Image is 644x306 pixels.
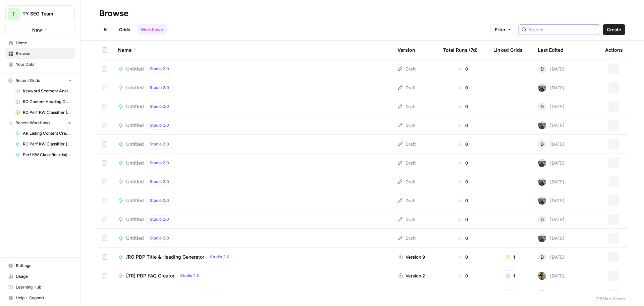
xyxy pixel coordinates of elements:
[541,141,544,147] span: D
[118,215,387,223] a: UntitledStudio 2.0
[538,140,565,148] div: [DATE]
[15,78,40,84] span: Recent Grids
[23,141,72,147] span: RO Perf KW Classifier [Anil]
[538,121,565,129] div: [DATE]
[443,65,483,72] div: 0
[443,272,483,279] div: 0
[5,293,75,303] button: Help + Support
[443,216,483,223] div: 0
[538,102,565,111] div: [DATE]
[495,26,505,33] span: Filter
[150,179,169,185] span: Studio 2.0
[16,284,72,290] span: Learning Hub
[538,178,546,186] img: gw1sx2voaue3qv6n9g0ogtx49w3o
[16,273,72,279] span: Usage
[443,197,483,204] div: 0
[538,84,565,92] div: [DATE]
[5,271,75,282] a: Usage
[538,253,565,261] div: [DATE]
[118,159,387,167] a: UntitledStudio 2.0
[118,272,387,280] a: [TR] PDP FAQ CreatorStudio 2.0
[607,26,621,33] span: Create
[443,84,483,91] div: 0
[126,235,144,242] span: Untitled
[126,178,144,185] span: Untitled
[23,88,72,94] span: Keyword Segment Analyser Grid
[501,289,520,300] button: 1
[5,59,75,70] a: Your Data
[12,86,75,96] a: Keyword Segment Analyser Grid
[150,103,169,110] span: Studio 2.0
[443,254,483,260] div: 0
[126,65,144,72] span: Untitled
[115,24,134,35] a: Grids
[397,178,416,185] div: Draft
[137,24,167,35] a: Workflows
[538,121,546,129] img: gw1sx2voaue3qv6n9g0ogtx49w3o
[397,41,415,59] div: Version
[596,295,625,302] div: 118 Workflows
[150,66,169,72] span: Studio 2.0
[150,141,169,147] span: Studio 2.0
[541,254,544,260] span: D
[5,25,75,35] button: New
[5,282,75,293] a: Learning Hub
[538,234,565,242] div: [DATE]
[118,291,387,299] a: [TR] SEO PDP Content CreationStudio 2.0
[12,96,75,107] a: RO Content Heading Creation Grid
[538,65,565,73] div: [DATE]
[538,234,546,242] img: gw1sx2voaue3qv6n9g0ogtx49w3o
[150,235,169,241] span: Studio 2.0
[5,76,75,86] button: Recent Grids
[397,160,416,166] div: Draft
[397,122,416,129] div: Draft
[443,41,478,59] div: Total Runs (7d)
[538,291,565,299] div: [DATE]
[150,122,169,128] span: Studio 2.0
[397,272,425,279] div: Version 2
[12,10,15,18] span: T
[150,198,169,204] span: Studio 2.0
[12,139,75,149] a: RO Perf KW Classifier [Anil]
[538,272,546,280] img: qq2rv3o47c9jtr97g6zjqk3rl5v9
[443,103,483,110] div: 0
[443,235,483,242] div: 0
[118,253,387,261] a: /RO PDP Title & Heading GeneratorStudio 2.0
[443,160,483,166] div: 0
[538,272,565,280] div: [DATE]
[118,41,387,59] div: Name
[12,149,75,160] a: Perf KW Classifier (doğuş)
[5,48,75,59] a: Browse
[118,121,387,129] a: UntitledStudio 2.0
[118,196,387,205] a: UntitledStudio 2.0
[541,103,544,110] span: D
[397,84,416,91] div: Draft
[12,107,75,118] a: RO Perf KW Classifier [Anil] Grid
[490,24,516,35] button: Filter
[118,102,387,111] a: UntitledStudio 2.0
[180,273,200,279] span: Studio 2.0
[5,118,75,128] button: Recent Workflows
[541,216,544,223] span: D
[397,235,416,242] div: Draft
[118,84,387,92] a: UntitledStudio 2.0
[443,141,483,147] div: 0
[12,128,75,139] a: AR Listing Content Creation
[5,260,75,271] a: Settings
[5,5,75,22] button: Workspace: TY SEO Team
[501,270,520,281] button: 1
[397,254,425,260] div: Version 9
[99,24,112,35] a: All
[118,140,387,148] a: UntitledStudio 2.0
[397,216,416,223] div: Draft
[118,234,387,242] a: UntitledStudio 2.0
[501,252,520,262] button: 1
[538,196,546,205] img: gw1sx2voaue3qv6n9g0ogtx49w3o
[538,291,546,299] img: qq2rv3o47c9jtr97g6zjqk3rl5v9
[538,196,565,205] div: [DATE]
[16,61,72,68] span: Your Data
[150,85,169,91] span: Studio 2.0
[538,215,565,223] div: [DATE]
[126,84,144,91] span: Untitled
[16,40,72,46] span: Home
